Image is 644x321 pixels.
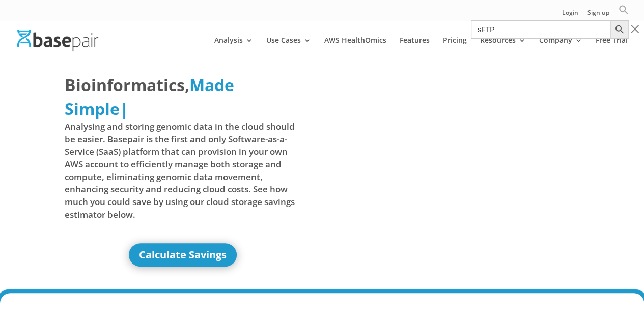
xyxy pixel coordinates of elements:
span: Analysing and storing genomic data in the cloud should be easier. Basepair is the first and only ... [65,121,301,221]
a: Calculate Savings [129,243,237,267]
svg: Search [619,5,629,15]
img: Basepair [17,30,98,51]
input: Search here... [471,20,610,39]
a: AWS HealthOmics [324,37,386,61]
a: Features [400,37,430,61]
a: Sign up [587,10,609,20]
a: Use Cases [266,37,311,61]
span: | [120,98,129,120]
a: Analysis [214,37,253,61]
span: Made Simple [65,74,234,119]
iframe: Basepair - NGS Analysis Simplified [329,73,566,207]
svg: Search [614,24,625,35]
span: Bioinformatics, [65,73,189,97]
a: Search Icon Link [619,5,629,20]
a: Pricing [443,37,467,61]
a: Company [539,37,582,61]
a: Free Trial [596,37,628,61]
a: Login [562,10,578,20]
a: Resources [480,37,526,61]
